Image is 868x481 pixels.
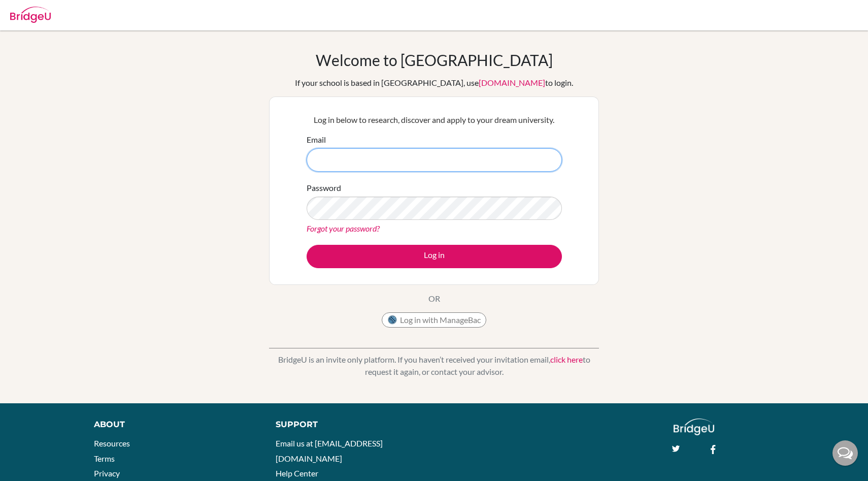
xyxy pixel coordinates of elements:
a: Terms [94,454,115,463]
a: Resources [94,438,130,448]
button: Log in with ManageBac [382,312,486,328]
button: Log in [307,245,562,268]
div: Support [276,419,423,431]
p: OR [428,293,440,305]
label: Password [307,182,341,194]
p: BridgeU is an invite only platform. If you haven’t received your invitation email, to request it ... [269,354,599,378]
a: click here [550,355,583,364]
span: Help [23,7,44,16]
div: About [94,419,253,431]
img: logo_white@2x-f4f0deed5e89b7ecb1c2cc34c3e3d731f90f0f143d5ea2071677605dd97b5244.png [674,419,715,435]
p: Log in below to research, discover and apply to your dream university. [307,114,562,126]
label: Email [307,134,326,146]
a: Privacy [94,468,120,478]
h1: Welcome to [GEOGRAPHIC_DATA] [316,51,553,69]
a: Help Center [276,468,318,478]
img: Bridge-U [10,7,51,23]
a: Forgot your password? [307,223,380,233]
a: [DOMAIN_NAME] [479,78,545,87]
div: If your school is based in [GEOGRAPHIC_DATA], use to login. [295,77,573,89]
a: Email us at [EMAIL_ADDRESS][DOMAIN_NAME] [276,438,383,463]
